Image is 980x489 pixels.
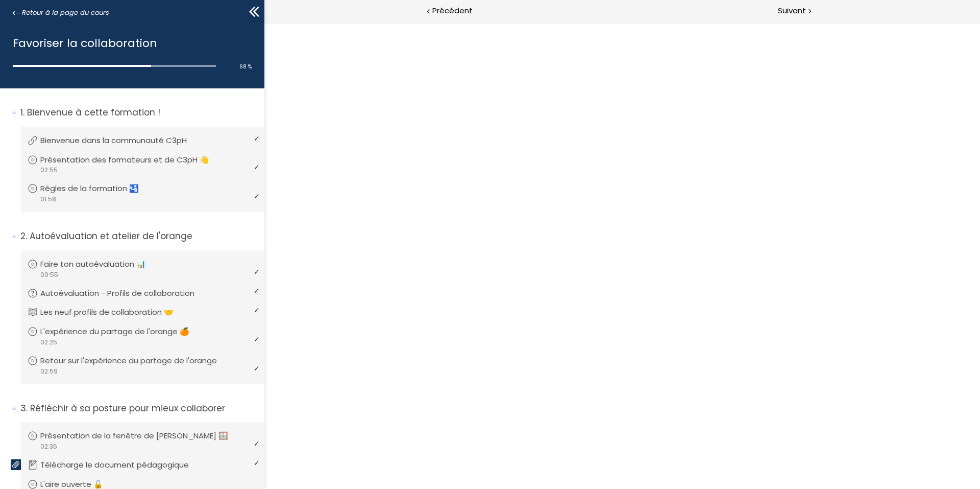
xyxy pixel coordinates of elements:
[239,63,252,71] span: 68 %
[20,230,257,243] p: Autoévaluation et atelier de l'orange
[40,430,243,441] p: Présentation de la fenêtre de [PERSON_NAME] 🪟
[778,5,806,17] span: Suivant
[40,166,58,175] span: 02:55
[13,7,109,18] a: Retour à la page du cours
[5,467,109,489] iframe: chat widget
[40,259,161,270] p: Faire ton autoévaluation 📊
[40,367,58,376] span: 02:59
[13,34,247,52] h1: Favoriser la collaboration
[40,355,232,366] p: Retour sur l'expérience du partage de l'orange
[20,402,257,415] p: Réfléchir à sa posture pour mieux collaborer
[40,288,210,299] p: Autoévaluation - Profils de collaboration
[432,5,473,17] span: Précédent
[22,7,109,18] span: Retour à la page du cours
[40,307,189,318] p: Les neuf profils de collaboration 🤝
[40,459,204,471] p: Télécharge le document pédagogique
[40,195,56,204] span: 01:58
[40,154,225,166] p: Présentation des formateurs et de C3pH 👋
[20,402,28,415] span: 3.
[20,230,27,243] span: 2.
[40,183,154,194] p: Règles de la formation 🛂
[40,338,57,347] span: 02:25
[40,270,58,280] span: 00:55
[20,106,24,119] span: 1.
[40,442,57,451] span: 02:36
[40,326,205,337] p: L'expérience du partage de l'orange 🍊
[20,106,257,119] p: Bienvenue à cette formation !
[40,135,202,146] p: Bienvenue dans la communauté C3pH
